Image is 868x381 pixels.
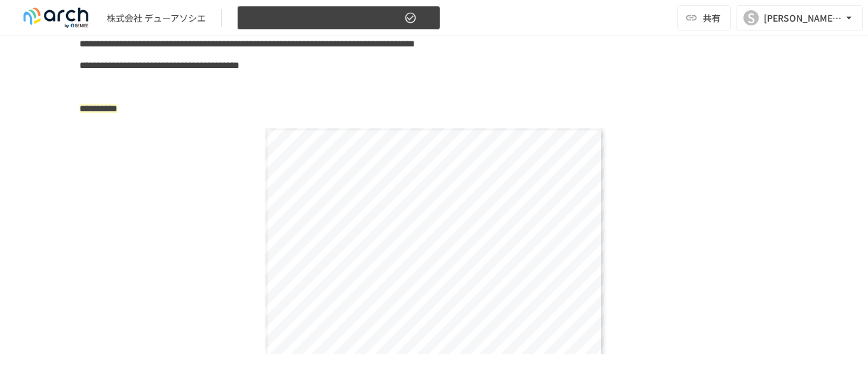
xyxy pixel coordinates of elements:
span: 【野口/セールス担当】株式会社 デューアソシエ様_初期設定サポート [245,10,402,26]
button: 共有 [677,5,731,31]
span: 共有 [703,11,721,25]
div: 株式会社 デューアソシエ [107,11,206,25]
img: logo-default@2x-9cf2c760.svg [15,8,97,28]
div: S [743,10,759,25]
div: Page 1 [257,123,611,368]
div: [PERSON_NAME][EMAIL_ADDRESS][DOMAIN_NAME] [764,10,843,26]
button: S[PERSON_NAME][EMAIL_ADDRESS][DOMAIN_NAME] [736,5,863,31]
button: 【野口/セールス担当】株式会社 デューアソシエ様_初期設定サポート [237,6,440,31]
